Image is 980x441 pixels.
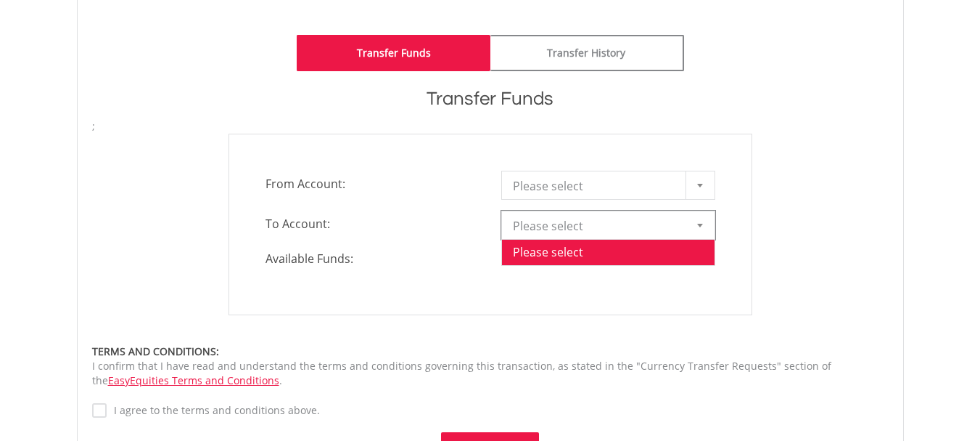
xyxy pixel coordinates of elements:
[297,35,490,71] a: Transfer Funds
[255,251,490,267] span: Available Funds:
[255,171,490,197] span: From Account:
[92,86,889,112] h1: Transfer Funds
[92,344,889,359] div: TERMS AND CONDITIONS:
[108,373,279,387] a: EasyEquities Terms and Conditions
[92,344,889,388] div: I confirm that I have read and understand the terms and conditions governing this transaction, as...
[107,403,320,418] label: I agree to the terms and conditions above.
[502,239,715,265] li: Please select
[513,211,682,240] span: Please select
[490,35,684,71] a: Transfer History
[513,171,682,201] span: Please select
[255,211,490,237] span: To Account:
